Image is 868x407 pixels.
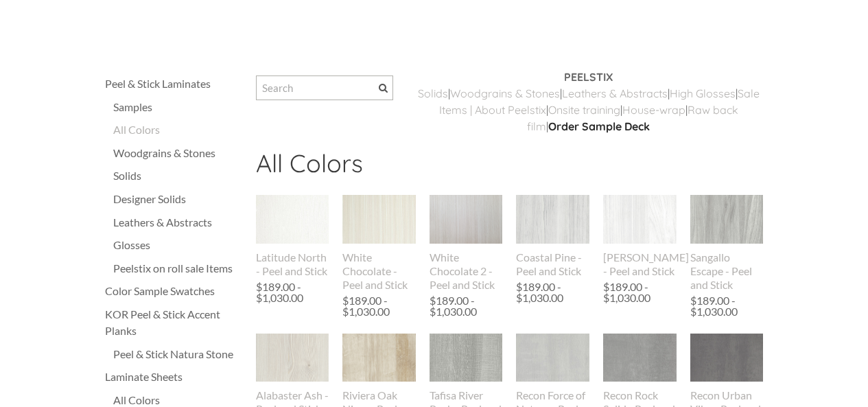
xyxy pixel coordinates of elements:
div: $189.00 - $1,030.00 [256,281,326,303]
a: ​Solids [418,86,448,100]
a: High Glosses [670,86,736,100]
a: All Colors [113,121,242,138]
a: Leathers & Abstract [562,86,662,100]
a: [PERSON_NAME] - Peel and Stick [603,195,677,277]
a: Leathers & Abstracts [113,214,242,231]
a: Coastal Pine - Peel and Stick [516,195,589,277]
div: $189.00 - $1,030.00 [690,295,760,317]
a: Designer Solids [113,191,242,207]
img: s832171791223022656_p691_i2_w640.jpeg [342,334,416,382]
a: Glosses [113,237,242,253]
a: Order Sample Deck [548,119,650,133]
a: Woodgrains & Stones [113,145,242,161]
img: s832171791223022656_p841_i1_w690.png [603,170,677,269]
a: Peel & Stick Laminates [105,75,242,92]
a: White Chocolate 2 - Peel and Stick [430,195,503,291]
div: $189.00 - $1,030.00 [516,281,586,303]
img: s832171791223022656_p895_i1_w1536.jpeg [516,318,589,398]
a: Samples [113,99,242,115]
div: White Chocolate 2 - Peel and Stick [430,251,503,292]
div: Coastal Pine - Peel and Stick [516,251,589,278]
a: Solids [113,167,242,184]
img: s832171791223022656_p581_i1_w400.jpeg [256,195,329,244]
input: Search [256,75,393,100]
img: s832171791223022656_p893_i1_w1536.jpeg [690,318,764,397]
img: s832171791223022656_p644_i1_w307.jpeg [429,334,503,382]
div: Sangallo Escape - Peel and Stick [690,251,764,292]
img: s832171791223022656_p847_i1_w716.png [516,172,589,267]
a: Peelstix on roll sale Items [113,260,242,277]
div: Latitude North - Peel and Stick [256,251,329,278]
a: Laminate Sheets [105,369,242,385]
a: s [662,86,668,100]
a: Woodgrains & Stone [450,86,554,100]
div: White Chocolate - Peel and Stick [342,251,416,292]
a: Peel & Stick Natura Stone [113,346,242,362]
img: s832171791223022656_p793_i1_w640.jpeg [430,172,503,267]
a: House-wrap [622,103,685,117]
a: KOR Peel & Stick Accent Planks [105,306,242,339]
span: Search [379,84,388,93]
h2: All Colors [256,148,764,188]
a: Latitude North - Peel and Stick [256,195,329,277]
a: Color Sample Swatches [105,283,242,299]
a: s [554,86,560,100]
img: s832171791223022656_p779_i1_w640.jpeg [690,172,764,267]
img: s832171791223022656_p842_i1_w738.png [256,312,329,404]
a: White Chocolate - Peel and Stick [342,195,416,291]
div: | | | | | | | | [414,69,764,148]
div: [PERSON_NAME] - Peel and Stick [603,251,677,278]
img: s832171791223022656_p588_i1_w400.jpeg [342,195,416,244]
div: $189.00 - $1,030.00 [342,295,412,317]
div: $189.00 - $1,030.00 [430,295,500,317]
a: Onsite training [548,103,620,117]
strong: PEELSTIX [564,70,613,84]
img: s832171791223022656_p891_i1_w1536.jpeg [603,318,677,397]
a: Sangallo Escape - Peel and Stick [690,195,764,291]
div: $189.00 - $1,030.00 [603,281,673,303]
